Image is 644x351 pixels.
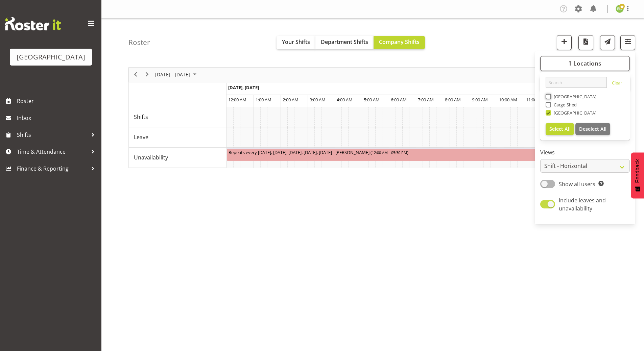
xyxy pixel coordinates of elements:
[337,97,353,103] span: 4:00 AM
[141,68,153,82] div: next period
[551,94,597,99] span: [GEOGRAPHIC_DATA]
[134,113,148,121] span: Shifts
[379,38,420,46] span: Company Shifts
[526,97,544,103] span: 11:00 AM
[131,70,140,79] button: Previous
[129,127,226,148] td: Leave resource
[557,35,572,50] button: Add a new shift
[620,35,635,50] button: Filter Shifts
[559,197,606,212] span: Include leaves and unavailability
[134,153,168,161] span: Unavailability
[631,152,644,198] button: Feedback - Show survey
[129,148,226,168] td: Unavailability resource
[17,130,88,140] span: Shifts
[551,110,597,116] span: [GEOGRAPHIC_DATA]
[154,70,191,79] span: [DATE] - [DATE]
[17,147,88,157] span: Time & Attendance
[256,97,271,103] span: 1:00 AM
[128,67,617,168] div: Timeline Week of August 30, 2025
[153,68,200,82] div: August 25 - 31, 2025
[635,159,641,183] span: Feedback
[578,35,593,50] button: Download a PDF of the roster according to the set date range.
[321,38,368,46] span: Department Shifts
[391,97,407,103] span: 6:00 AM
[546,77,607,88] input: Search
[612,80,622,88] a: Clear
[445,97,461,103] span: 8:00 AM
[540,56,630,71] button: 1 Locations
[228,97,246,103] span: 12:00 AM
[315,36,374,49] button: Department Shifts
[551,102,577,107] span: Cargo Shed
[575,123,610,135] button: Deselect All
[499,97,517,103] span: 10:00 AM
[372,150,407,155] span: 12:00 AM - 05:30 PM
[17,96,98,106] span: Roster
[540,148,630,156] label: Views
[282,38,310,46] span: Your Shifts
[559,180,595,188] span: Show all users
[472,97,488,103] span: 9:00 AM
[130,68,141,82] div: previous period
[228,84,259,91] span: [DATE], [DATE]
[364,97,380,103] span: 5:00 AM
[549,126,571,132] span: Select All
[568,59,601,67] span: 1 Locations
[154,70,199,79] button: August 2025
[17,164,88,174] span: Finance & Reporting
[5,17,61,30] img: Rosterit website logo
[600,35,615,50] button: Send a list of all shifts for the selected filtered period to all rostered employees.
[418,97,434,103] span: 7:00 AM
[17,113,98,123] span: Inbox
[374,36,425,49] button: Company Shifts
[283,97,299,103] span: 2:00 AM
[17,52,85,62] div: [GEOGRAPHIC_DATA]
[134,133,148,141] span: Leave
[129,107,226,127] td: Shifts resource
[310,97,326,103] span: 3:00 AM
[546,123,574,135] button: Select All
[128,39,150,46] h4: Roster
[143,70,152,79] button: Next
[616,5,624,13] img: emma-dowman11789.jpg
[277,36,315,49] button: Your Shifts
[579,126,606,132] span: Deselect All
